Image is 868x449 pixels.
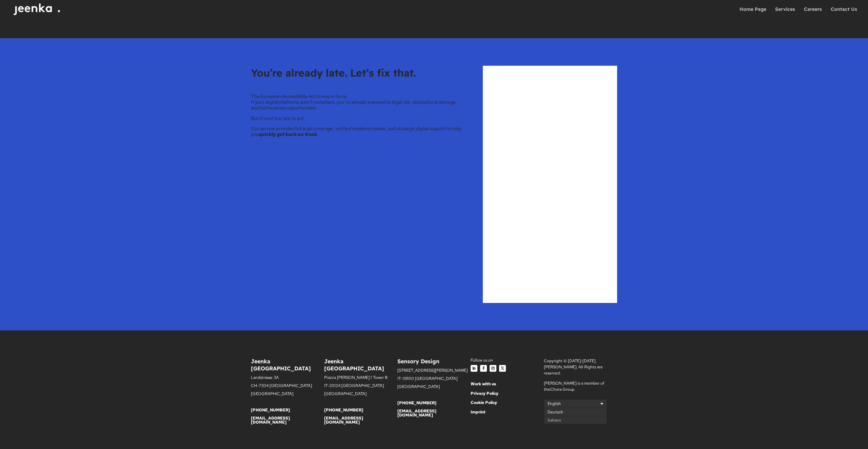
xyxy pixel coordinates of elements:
a: Deutsch [544,408,607,416]
span: Italiano [548,417,561,423]
a: Imprint [471,409,486,415]
a: Chora Group [550,387,574,392]
h6: Sensory Design [397,358,471,368]
span: Deutsch [548,409,563,415]
p: IT-20124 [GEOGRAPHIC_DATA] [324,384,397,392]
p: Landstrasse 3A [251,375,324,384]
p: But it’s not too late to act. [251,116,462,126]
p: The European Accessibility Act is now in force. If your digital platforms aren’t compliant, you’r... [251,94,462,115]
a: [PHONE_NUMBER] [397,400,436,406]
a: Follow on Facebook [480,365,487,372]
strong: quickly get back on track [259,131,317,137]
a: [EMAIL_ADDRESS][DOMAIN_NAME] [251,415,290,425]
span: Copyright © [DATE]-[DATE] [PERSON_NAME]. All Rights are reserved. [544,358,603,376]
div: Follow us on [471,358,544,363]
a: Follow on LinkedIn [471,365,477,372]
a: Follow on Instagram [490,365,496,372]
span: English [548,401,561,407]
a: Italiano [544,416,607,424]
p: [STREET_ADDRESS][PERSON_NAME] [397,368,471,376]
a: Privacy Policy [471,391,498,396]
h6: Jeenka [GEOGRAPHIC_DATA] [251,358,324,375]
p: [PERSON_NAME] is a member of the . [544,380,617,392]
a: Work with us [471,381,496,387]
a: [EMAIL_ADDRESS][DOMAIN_NAME] [324,415,363,425]
p: CH-7304 [GEOGRAPHIC_DATA] [251,384,324,392]
a: [PHONE_NUMBER] [251,407,290,413]
p: [GEOGRAPHIC_DATA] [251,392,324,400]
p: Piazza [PERSON_NAME] 1 Tower B [324,375,397,384]
p: [GEOGRAPHIC_DATA] [397,385,471,393]
a: Contact Us [831,7,857,18]
a: English [544,399,607,408]
a: Careers [804,7,822,18]
h2: You’re already late. Let’s fix that. [251,66,462,83]
a: Home Page [739,7,766,18]
p: Our service provides full legal coverage, verified implementation, and strategic digital support ... [251,126,462,142]
iframe: Select a Date & Time - Calendly [483,66,617,303]
p: IT-39100 [GEOGRAPHIC_DATA] [397,376,471,385]
a: Services [775,7,795,18]
a: [EMAIL_ADDRESS][DOMAIN_NAME] [397,408,436,418]
a: [PHONE_NUMBER] [324,407,363,413]
a: Follow on X [499,365,506,372]
h6: Jeenka [GEOGRAPHIC_DATA] [324,358,397,375]
p: [GEOGRAPHIC_DATA] [324,392,397,400]
a: Cookie Policy [471,400,497,405]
